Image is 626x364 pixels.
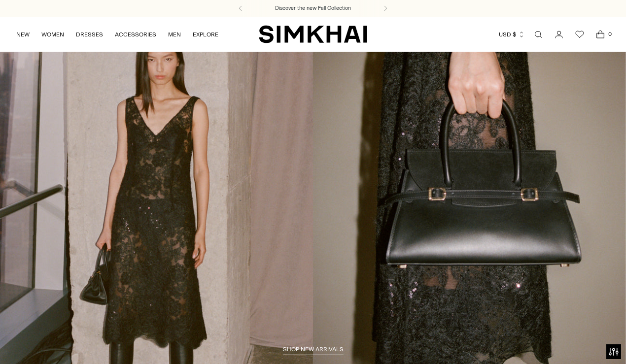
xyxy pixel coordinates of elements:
span: shop new arrivals [283,346,344,353]
a: SIMKHAI [259,25,367,44]
a: Open cart modal [591,25,610,44]
a: Open search modal [528,25,548,44]
a: NEW [16,24,30,45]
a: Go to the account page [549,25,569,44]
a: WOMEN [41,24,64,45]
a: MEN [168,24,181,45]
a: DRESSES [76,24,103,45]
a: EXPLORE [193,24,218,45]
a: shop new arrivals [283,346,344,356]
span: 0 [605,30,614,38]
button: USD $ [499,24,525,45]
a: ACCESSORIES [115,24,156,45]
a: Wishlist [570,25,590,44]
a: Discover the new Fall Collection [275,4,351,12]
